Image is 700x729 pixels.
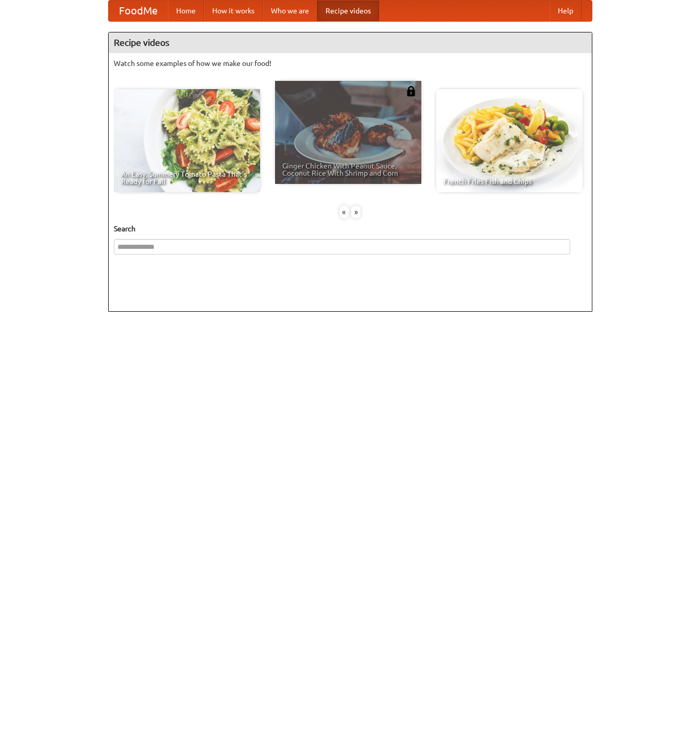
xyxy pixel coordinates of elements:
div: » [351,206,361,218]
a: Who we are [263,1,317,21]
span: French Fries Fish and Chips [443,178,575,185]
span: An Easy, Summery Tomato Pasta That's Ready for Fall [121,171,253,185]
a: FoodMe [109,1,168,21]
a: How it works [204,1,263,21]
a: An Easy, Summery Tomato Pasta That's Ready for Fall [114,89,260,192]
a: French Fries Fish and Chips [436,89,583,192]
a: Home [168,1,204,21]
div: « [339,206,349,218]
img: 483408.png [406,86,416,96]
p: Watch some examples of how we make our food! [114,58,587,69]
a: Recipe videos [317,1,379,21]
a: Help [550,1,582,21]
h4: Recipe videos [109,32,592,53]
h5: Search [114,224,587,234]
